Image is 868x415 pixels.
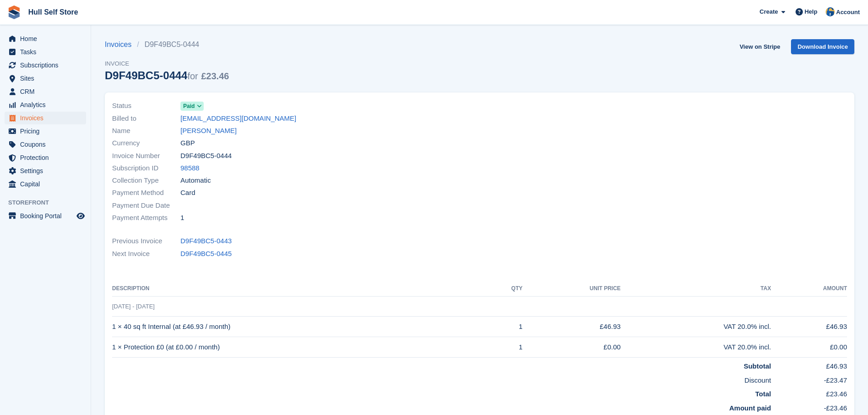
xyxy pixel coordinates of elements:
[621,282,771,296] th: Tax
[105,39,137,50] a: Invoices
[112,213,180,223] span: Payment Attempts
[826,7,835,16] img: Hull Self Store
[20,178,75,190] span: Capital
[112,163,180,174] span: Subscription ID
[112,151,180,161] span: Invoice Number
[180,126,236,136] a: [PERSON_NAME]
[105,39,229,50] nav: breadcrumbs
[487,282,523,296] th: QTY
[112,249,180,259] span: Next Invoice
[180,249,232,259] a: D9F49BC5-0445
[760,7,778,16] span: Create
[836,8,860,17] span: Account
[5,210,86,222] a: menu
[487,337,523,358] td: 1
[771,317,847,337] td: £46.93
[771,358,847,372] td: £46.93
[112,372,771,386] td: Discount
[5,178,86,190] a: menu
[112,236,180,246] span: Previous Invoice
[112,317,487,337] td: 1 × 40 sq ft Internal (at £46.93 / month)
[5,32,86,45] a: menu
[729,404,771,412] strong: Amount paid
[5,98,86,111] a: menu
[180,213,184,223] span: 1
[20,164,75,177] span: Settings
[5,138,86,151] a: menu
[5,164,86,177] a: menu
[20,59,75,72] span: Subscriptions
[180,163,200,174] a: 98588
[180,101,204,111] a: Paid
[112,126,180,136] span: Name
[112,282,487,296] th: Description
[523,317,621,337] td: £46.93
[180,138,195,149] span: GBP
[20,112,75,124] span: Invoices
[5,59,86,72] a: menu
[105,69,229,82] div: D9F49BC5-0444
[771,337,847,358] td: £0.00
[621,322,771,332] div: VAT 20.0% incl.
[180,113,296,124] a: [EMAIL_ADDRESS][DOMAIN_NAME]
[20,125,75,138] span: Pricing
[180,175,211,186] span: Automatic
[8,198,91,207] span: Storefront
[20,85,75,98] span: CRM
[805,7,817,16] span: Help
[20,46,75,58] span: Tasks
[20,72,75,85] span: Sites
[523,337,621,358] td: £0.00
[112,188,180,198] span: Payment Method
[523,282,621,296] th: Unit Price
[20,138,75,151] span: Coupons
[180,151,232,161] span: D9F49BC5-0444
[20,210,75,222] span: Booking Portal
[105,59,229,68] span: Invoice
[5,112,86,124] a: menu
[5,85,86,98] a: menu
[621,342,771,353] div: VAT 20.0% incl.
[5,151,86,164] a: menu
[187,71,198,81] span: for
[25,5,82,20] a: Hull Self Store
[180,236,232,246] a: D9F49BC5-0443
[755,390,771,398] strong: Total
[112,101,180,111] span: Status
[112,337,487,358] td: 1 × Protection £0 (at £0.00 / month)
[771,282,847,296] th: Amount
[5,46,86,58] a: menu
[736,39,784,54] a: View on Stripe
[201,71,229,81] span: £23.46
[487,317,523,337] td: 1
[20,98,75,111] span: Analytics
[112,138,180,149] span: Currency
[744,362,771,370] strong: Subtotal
[75,210,86,221] a: Preview store
[5,72,86,85] a: menu
[791,39,854,54] a: Download Invoice
[183,102,195,110] span: Paid
[5,125,86,138] a: menu
[180,188,195,198] span: Card
[20,32,75,45] span: Home
[771,372,847,386] td: -£23.47
[7,5,21,19] img: stora-icon-8386f47178a22dfd0bd8f6a31ec36ba5ce8667c1dd55bd0f319d3a0aa187defe.svg
[20,151,75,164] span: Protection
[112,113,180,124] span: Billed to
[112,200,180,211] span: Payment Due Date
[112,175,180,186] span: Collection Type
[771,385,847,400] td: £23.46
[112,303,154,310] span: [DATE] - [DATE]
